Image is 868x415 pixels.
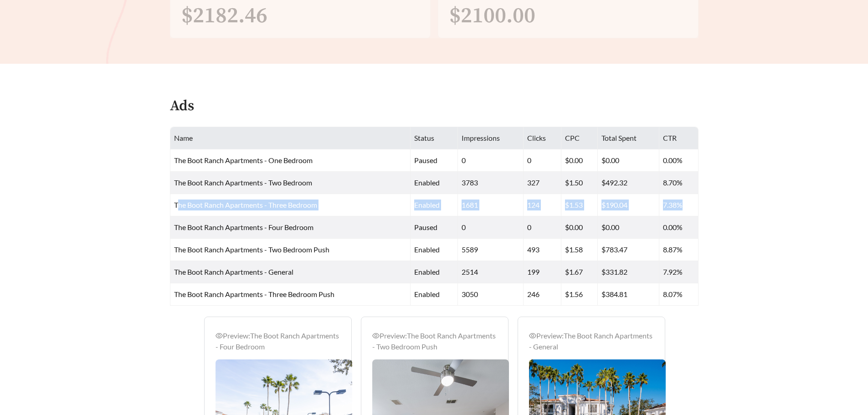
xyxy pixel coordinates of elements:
td: 0 [458,216,524,239]
td: 327 [524,172,561,194]
span: The Boot Ranch Apartments - Four Bedroom [174,223,313,231]
td: 0.00% [659,149,699,172]
td: $1.56 [561,283,598,306]
span: enabled [414,290,440,298]
td: 199 [524,261,561,283]
td: 7.38% [659,194,699,216]
td: 493 [524,239,561,261]
span: enabled [414,200,440,209]
td: 5589 [458,239,524,261]
span: enabled [414,178,440,187]
span: enabled [414,267,440,276]
td: $384.81 [598,283,659,306]
td: 0 [524,149,561,172]
td: $1.50 [561,172,598,194]
span: eye [529,332,536,339]
span: paused [414,156,437,164]
td: 1681 [458,194,524,216]
td: $1.58 [561,239,598,261]
span: eye [372,332,380,339]
span: The Boot Ranch Apartments - Two Bedroom [174,178,312,187]
td: $0.00 [598,216,659,239]
td: 124 [524,194,561,216]
td: $0.00 [561,216,598,239]
span: The Boot Ranch Apartments - General [174,267,293,276]
td: 8.07% [659,283,699,306]
span: eye [216,332,223,339]
td: $1.53 [561,194,598,216]
td: $1.67 [561,261,598,283]
th: Name [170,127,411,149]
h4: Ads [170,98,194,114]
td: $492.32 [598,172,659,194]
td: $0.00 [598,149,659,172]
th: Impressions [458,127,524,149]
td: 3783 [458,172,524,194]
td: 7.92% [659,261,699,283]
td: 2514 [458,261,524,283]
td: $0.00 [561,149,598,172]
span: The Boot Ranch Apartments - Three Bedroom [174,200,317,209]
td: 8.87% [659,239,699,261]
span: paused [414,223,437,231]
td: 8.70% [659,172,699,194]
th: Status [411,127,458,149]
span: The Boot Ranch Apartments - One Bedroom [174,156,313,164]
span: CPC [565,133,580,142]
td: 0 [524,216,561,239]
td: 246 [524,283,561,306]
th: Total Spent [598,127,659,149]
td: $331.82 [598,261,659,283]
span: The Boot Ranch Apartments - Three Bedroom Push [174,290,334,298]
th: Clicks [524,127,561,149]
td: $783.47 [598,239,659,261]
div: Preview: The Boot Ranch Apartments - Two Bedroom Push [372,330,497,352]
td: 3050 [458,283,524,306]
div: Preview: The Boot Ranch Apartments - General [529,330,654,352]
span: CTR [663,133,677,142]
span: enabled [414,245,440,254]
td: $190.04 [598,194,659,216]
td: 0.00% [659,216,699,239]
span: The Boot Ranch Apartments - Two Bedroom Push [174,245,329,254]
td: 0 [458,149,524,172]
div: Preview: The Boot Ranch Apartments - Four Bedroom [216,330,340,352]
